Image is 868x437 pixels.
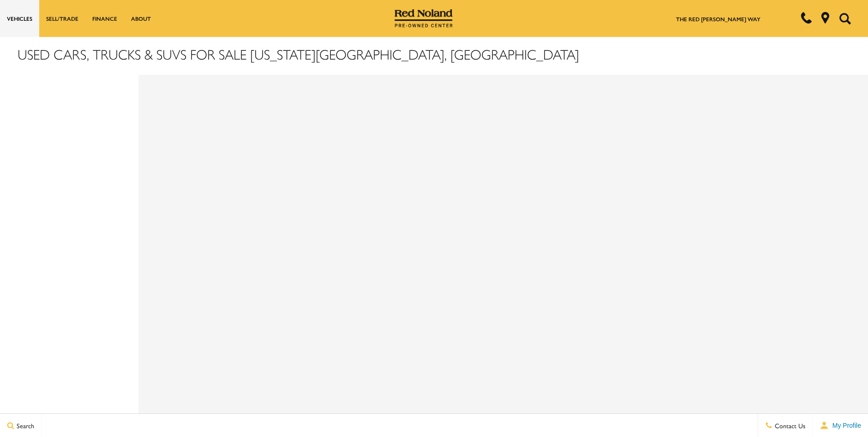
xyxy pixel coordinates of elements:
[772,421,805,430] span: Contact Us
[395,9,453,28] img: Red Noland Pre-Owned
[676,15,760,23] a: The Red [PERSON_NAME] Way
[829,422,861,429] span: My Profile
[836,0,854,36] button: Open the search field
[14,421,34,430] span: Search
[813,414,868,437] button: user-profile-menu
[395,12,453,22] a: Red Noland Pre-Owned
